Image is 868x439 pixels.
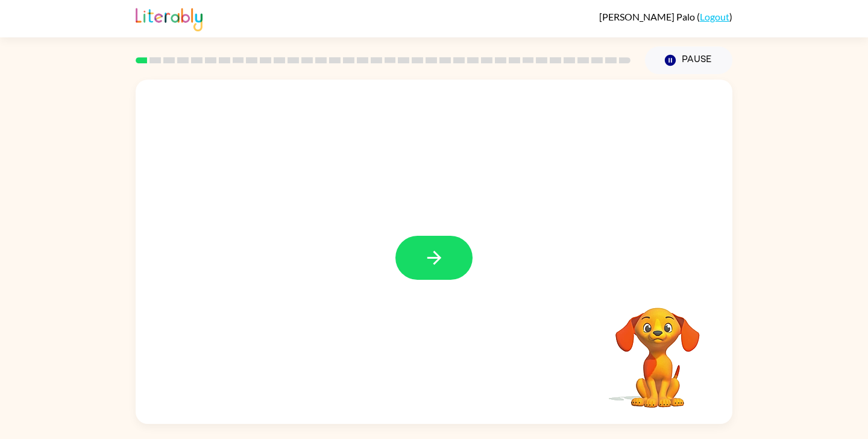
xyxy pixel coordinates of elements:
[136,5,203,31] img: Literably
[599,11,697,22] span: [PERSON_NAME] Palo
[700,11,729,22] a: Logout
[597,289,718,409] video: Your browser must support playing .mp4 files to use Literably. Please try using another browser.
[645,46,732,74] button: Pause
[599,11,732,22] div: ( )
